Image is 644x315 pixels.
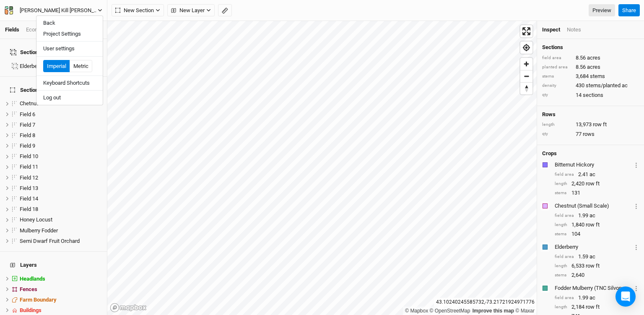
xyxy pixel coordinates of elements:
[589,171,595,178] span: ac
[20,276,45,282] span: Headlands
[542,63,639,71] div: 8.56
[430,308,470,314] a: OpenStreetMap
[589,294,595,302] span: ac
[542,26,560,34] div: Inspect
[20,111,102,118] div: Field 6
[555,230,639,238] div: 104
[586,221,600,229] span: row ft
[555,294,639,302] div: 1.99
[555,262,639,270] div: 6,533
[586,82,628,89] span: stems/planted ac
[20,297,102,303] div: Farm Boundary
[567,26,581,34] div: Notes
[10,87,41,94] span: Sections
[520,25,532,37] button: Enter fullscreen
[589,4,615,17] a: Preview
[20,6,98,15] div: [PERSON_NAME] Kill [PERSON_NAME]
[20,174,38,181] span: Field 12
[20,185,38,191] span: Field 13
[542,122,571,128] div: length
[555,304,567,310] div: length
[20,143,102,149] div: Field 9
[583,130,595,138] span: rows
[542,91,639,99] div: 14
[583,91,603,99] span: sections
[43,60,70,73] button: Imperial
[555,213,574,219] div: field area
[20,297,57,303] span: Farm Boundary
[542,82,639,89] div: 430
[20,100,102,107] div: Chetnut
[520,70,532,82] button: Zoom out
[542,64,571,70] div: planted area
[20,63,102,70] div: Elderberry
[20,6,98,15] div: Batten Kill Groves
[520,42,532,54] button: Find my location
[20,206,38,212] span: Field 18
[555,272,567,279] div: stems
[167,4,215,17] button: New Layer
[70,60,92,73] button: Metric
[36,78,103,89] button: Keyboard Shortcuts
[171,6,205,15] span: New Layer
[20,122,35,128] span: Field 7
[555,243,632,251] div: Elderberry
[20,143,35,149] span: Field 9
[20,216,102,223] div: Honey Locust
[20,227,58,234] span: Mulberry Fodder
[515,308,535,314] a: Maxar
[555,181,567,187] div: length
[542,121,639,128] div: 13,973
[589,253,595,260] span: ac
[555,284,632,292] div: Fodder Mulberry (TNC Silvopasture)
[586,303,600,311] span: row ft
[590,73,605,80] span: stems
[20,227,102,234] div: Mulberry Fodder
[589,212,595,219] span: ac
[20,174,102,181] div: Field 12
[634,201,639,211] button: Crop Usage
[20,238,102,245] div: Semi Dwarf Fruit Orchard
[36,43,103,54] a: User settings
[555,221,639,229] div: 1,840
[555,263,567,269] div: length
[542,130,639,138] div: 77
[555,189,639,197] div: 131
[555,212,639,219] div: 1.99
[542,111,639,118] h4: Rows
[634,283,639,293] button: Crop Usage
[20,185,102,192] div: Field 13
[36,29,103,39] button: Project Settings
[542,83,571,89] div: density
[20,153,102,160] div: Field 10
[5,26,19,33] a: Fields
[20,100,38,107] span: Chetnut
[587,63,600,71] span: acres
[542,55,571,61] div: field area
[20,111,35,117] span: Field 6
[555,180,639,187] div: 2,420
[20,307,42,313] span: Buildings
[520,58,532,70] span: Zoom in
[555,271,639,279] div: 2,640
[434,298,537,307] div: 43.10240245585732 , -73.21721924971776
[520,83,532,94] span: Reset bearing to north
[555,254,574,260] div: field area
[20,216,52,223] span: Honey Locust
[615,286,636,307] div: Open Intercom Messenger
[586,262,600,270] span: row ft
[618,4,640,17] button: Share
[555,231,567,237] div: stems
[473,308,514,314] a: Improve this map
[555,202,632,210] div: Chestnut (Small Scale)
[542,54,639,62] div: 8.56
[26,26,52,34] div: Economics
[110,303,147,312] a: Mapbox logo
[20,122,102,128] div: Field 7
[20,286,102,293] div: Fences
[555,161,632,169] div: Bitternut Hickory
[634,160,639,169] button: Crop Usage
[20,132,35,138] span: Field 8
[36,92,103,103] button: Log out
